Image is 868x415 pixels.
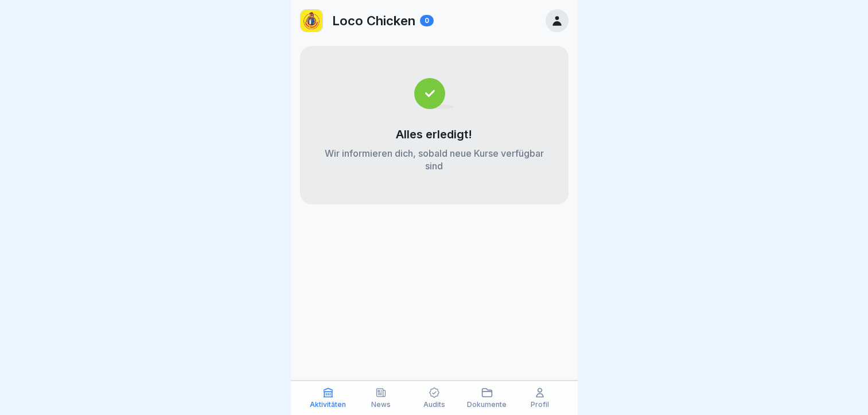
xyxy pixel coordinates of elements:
[423,401,445,409] p: Audits
[310,401,346,409] p: Aktivitäten
[332,13,415,28] p: Loco Chicken
[396,127,472,141] p: Alles erledigt!
[323,147,546,172] p: Wir informieren dich, sobald neue Kurse verfügbar sind
[467,401,507,409] p: Dokumente
[301,10,322,32] img: loco.jpg
[531,401,549,409] p: Profil
[371,401,391,409] p: News
[414,78,454,109] img: completed.svg
[420,15,434,26] div: 0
